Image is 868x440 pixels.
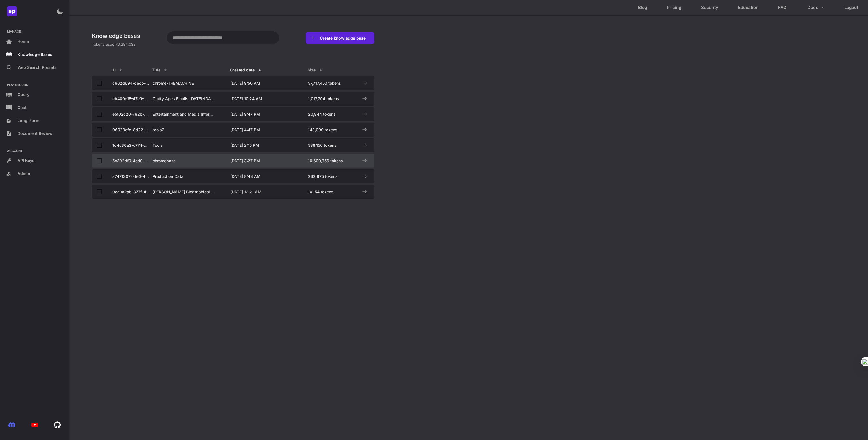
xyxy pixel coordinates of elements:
[18,118,40,123] span: Long-Form
[778,5,787,13] p: FAQ
[308,112,345,117] p: 20,844 tokens
[18,171,30,176] p: Admin
[153,96,215,101] p: Crafty Apes Emails [DATE]-[DATE]
[112,67,116,72] p: ID
[230,158,292,163] p: [DATE] 3:27 PM
[308,189,345,194] p: 10,154 tokens
[112,189,150,194] p: 9ea0a2ab-377f-4af6
[230,112,292,117] p: [DATE] 9:47 PM
[308,158,345,163] p: 10,600,756 tokens
[153,112,215,117] p: Entertainment and Media Information
[307,67,316,72] p: Size
[18,158,34,163] p: API Keys
[112,81,150,86] p: c662d694-decb-4fbf
[18,65,57,70] p: Web Search Presets
[308,127,345,132] p: 148,000 tokens
[3,83,66,87] p: PLAYGROUND
[152,67,160,72] p: Title
[738,5,758,13] p: Education
[844,5,858,13] p: Logout
[112,112,150,117] p: e5f02c20-762b-4978
[112,143,150,148] p: 1d4c36a3-c774-406a
[230,174,292,179] p: [DATE] 8:43 AM
[153,158,215,163] p: chromebase
[701,5,718,13] p: Security
[308,96,345,101] p: 1,017,794 tokens
[230,67,255,72] p: Created date
[112,174,150,179] p: a7471307-8fe6-4a39
[112,96,150,101] p: cb400e15-47e9-4bc4
[18,39,29,44] p: Home
[8,422,15,427] img: bnu8aOQAAAABJRU5ErkJggg==
[18,52,52,57] p: Knowledge Bases
[805,2,827,13] button: more
[230,96,292,101] p: [DATE] 10:24 AM
[308,174,345,179] p: 232,875 tokens
[92,32,140,39] p: Knowledge bases
[92,42,140,47] p: Tokens used: 70,284,032
[153,81,215,86] p: chrome-THEMACHINE
[3,149,66,153] p: ACCOUNT
[153,127,215,132] p: tools2
[230,81,292,86] p: [DATE] 9:50 AM
[153,143,215,148] p: Tools
[153,189,215,194] p: [PERSON_NAME] Biographical Data
[112,158,150,163] p: 5c392df0-4cd9-4341
[18,131,53,136] span: Document Review
[230,127,292,132] p: [DATE] 4:47 PM
[230,143,292,148] p: [DATE] 2:15 PM
[18,105,27,110] p: Chat
[18,92,29,97] p: Query
[112,127,150,132] p: 96029cfd-8d22-46be
[54,421,61,428] img: 6MBzwQAAAABJRU5ErkJggg==
[31,423,38,427] img: N39bNTixw8P4fi+M93mRMZHgAAAAASUVORK5CYII=
[3,30,66,34] p: MANAGE
[318,35,367,41] button: Create knowledge base
[153,174,215,179] p: Production_Data
[230,189,292,194] p: [DATE] 12:21 AM
[308,81,345,86] p: 57,717,450 tokens
[638,5,647,13] p: Blog
[308,143,345,148] p: 536,156 tokens
[7,6,17,16] img: z8lAhOqrsAAAAASUVORK5CYII=
[667,5,681,13] p: Pricing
